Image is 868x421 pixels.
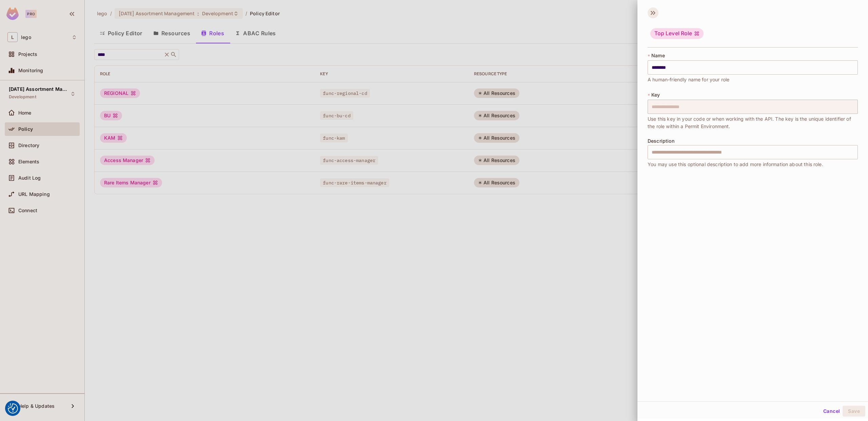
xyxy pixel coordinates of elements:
span: Use this key in your code or when working with the API. The key is the unique identifier of the r... [648,115,858,130]
button: Consent Preferences [8,403,18,414]
div: Top Level Role [650,28,704,39]
span: Description [648,138,674,144]
span: Name [651,53,665,58]
button: Cancel [821,406,843,417]
span: Key [651,92,660,98]
img: Revisit consent button [8,403,18,414]
span: A human-friendly name for your role [648,76,729,83]
button: Save [843,406,865,417]
span: You may use this optional description to add more information about this role. [648,161,823,168]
